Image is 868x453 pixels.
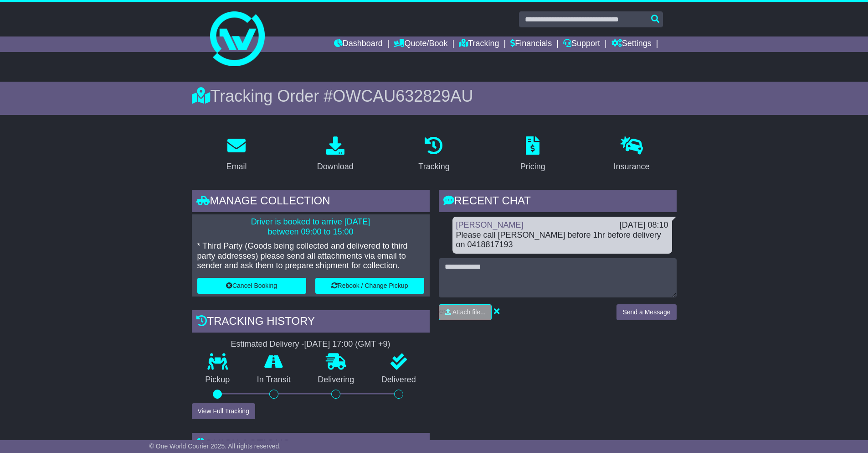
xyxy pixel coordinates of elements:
[197,278,306,294] button: Cancel Booking
[439,190,677,214] div: RECENT CHAT
[334,36,383,52] a: Dashboard
[149,443,281,450] span: © One World Courier 2025. All rights reserved.
[412,133,455,176] a: Tracking
[510,36,552,52] a: Financials
[520,161,545,173] div: Pricing
[611,36,652,52] a: Settings
[418,161,449,173] div: Tracking
[220,133,252,176] a: Email
[192,339,430,349] div: Estimated Delivery -
[459,36,499,52] a: Tracking
[192,86,677,106] div: Tracking Order #
[368,375,430,385] p: Delivered
[616,304,676,320] button: Send a Message
[192,403,255,419] button: View Full Tracking
[192,375,244,385] p: Pickup
[226,161,247,173] div: Email
[197,241,424,271] p: * Third Party (Goods being collected and delivered to third party addresses) please send all atta...
[243,375,304,385] p: In Transit
[192,190,430,214] div: Manage collection
[620,220,668,230] div: [DATE] 08:10
[514,133,551,176] a: Pricing
[456,220,524,229] a: [PERSON_NAME]
[304,375,368,385] p: Delivering
[311,133,360,176] a: Download
[192,310,430,335] div: Tracking history
[333,87,473,105] span: OWCAU632829AU
[394,36,447,52] a: Quote/Book
[304,339,390,349] div: [DATE] 17:00 (GMT +9)
[608,133,656,176] a: Insurance
[317,161,354,173] div: Download
[456,230,668,250] div: Please call [PERSON_NAME] before 1hr before delivery on 0418817193
[315,278,424,294] button: Rebook / Change Pickup
[563,36,600,52] a: Support
[197,217,424,237] p: Driver is booked to arrive [DATE] between 09:00 to 15:00
[614,161,650,173] div: Insurance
